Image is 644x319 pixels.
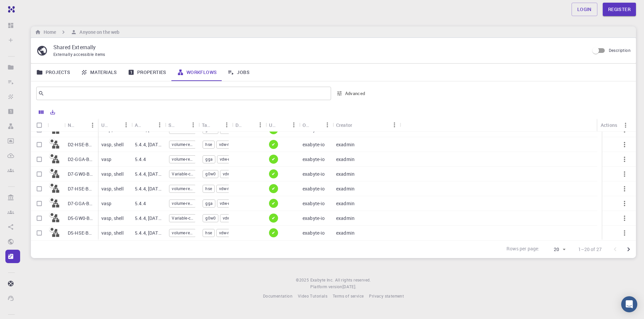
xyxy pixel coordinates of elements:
[263,293,292,300] a: Documentation
[389,119,400,130] button: Menu
[188,119,199,130] button: Menu
[101,141,124,148] p: vasp, shell
[217,201,239,206] span: vdw-relax
[101,171,124,177] p: vasp, shell
[203,142,214,147] span: hse
[169,186,196,191] span: volume-relaxation
[101,200,112,207] p: vasp
[299,118,333,132] div: Owner
[369,293,404,299] span: Privacy statement
[620,120,631,131] button: Menu
[77,28,119,36] h6: Anyone on the web
[269,201,278,206] span: ✔
[310,277,334,283] span: Exabyte Inc.
[203,201,215,206] span: gga
[169,230,196,236] span: volume-relaxation
[303,141,325,148] p: exabyte-io
[48,118,64,132] div: Icon
[135,156,146,163] p: 5.4.4
[135,118,144,132] div: Application Version
[601,118,617,132] div: Actions
[202,118,211,132] div: Tags
[298,293,327,300] a: Video Tutorials
[542,245,568,254] div: 20
[101,156,112,163] p: vasp
[131,118,165,132] div: Application Version
[352,119,363,130] button: Sort
[506,245,539,253] p: Rows per page:
[303,118,311,132] div: Owner
[135,171,162,177] p: 5.4.4, [DATE]
[203,230,214,236] span: hse
[135,185,162,192] p: 5.4.4, [DATE]
[217,186,239,191] span: vdw-relax
[235,118,244,132] div: Default
[221,119,232,130] button: Menu
[169,142,196,147] span: volume-relaxation
[298,293,327,299] span: Video Tutorials
[296,277,310,284] span: © 2025
[572,3,597,16] a: Login
[369,293,404,300] a: Privacy statement
[101,118,110,132] div: Used application
[335,277,371,284] span: All rights reserved.
[169,201,196,206] span: volume-relaxation
[177,119,188,130] button: Sort
[110,119,121,130] button: Sort
[75,64,122,81] a: Materials
[53,43,584,51] p: Shared Externally
[144,119,154,130] button: Sort
[47,107,58,117] button: Export
[222,64,255,81] a: Jobs
[101,215,124,222] p: vasp, shell
[68,118,76,132] div: Name
[211,119,221,130] button: Sort
[36,107,47,117] button: Columns
[220,215,243,221] span: vdw-relax
[578,246,602,253] p: 1–20 of 27
[135,230,162,236] p: 5.4.4, [DATE]
[336,118,352,132] div: Creator
[232,118,266,132] div: Default
[203,186,214,191] span: hse
[336,156,355,163] p: exadmin
[101,230,124,236] p: vasp, shell
[64,118,98,132] div: Name
[34,28,121,36] nav: breadcrumb
[342,284,357,290] a: [DATE].
[5,6,15,13] img: logo
[68,200,95,207] p: D7-GGA-BS-BG-DOS (final)
[165,118,199,132] div: Subworkflows
[68,215,95,222] p: D5-GW0-BG (final)
[336,171,355,177] p: exadmin
[68,171,95,177] p: D7-GW0-BG (final)
[310,284,342,290] span: Platform version
[172,64,222,81] a: Workflows
[603,3,636,16] a: Register
[31,64,75,81] a: Projects
[168,118,177,132] div: Subworkflows
[621,296,637,312] div: Open Intercom Messenger
[135,141,162,148] p: 5.4.4, [DATE]
[322,119,333,130] button: Menu
[303,215,325,222] p: exabyte-io
[263,293,292,299] span: Documentation
[220,171,243,177] span: vdw-relax
[135,215,162,222] p: 5.4.4, [DATE]
[76,120,87,131] button: Sort
[622,243,635,256] button: Go to next page
[303,156,325,163] p: exabyte-io
[303,171,325,177] p: exabyte-io
[336,215,355,222] p: exadmin
[269,156,278,162] span: ✔
[98,118,131,132] div: Used application
[68,230,95,236] p: D5-HSE-BS-BG-DOS (final)
[41,28,56,36] h6: Home
[336,200,355,207] p: exadmin
[101,185,124,192] p: vasp, shell
[68,156,95,163] p: D2-GGA-BS-BG-DOS (final)
[244,119,255,130] button: Sort
[597,118,631,132] div: Actions
[334,88,369,99] button: Advanced
[68,185,95,192] p: D7-HSE-BS-BG-DOS (final)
